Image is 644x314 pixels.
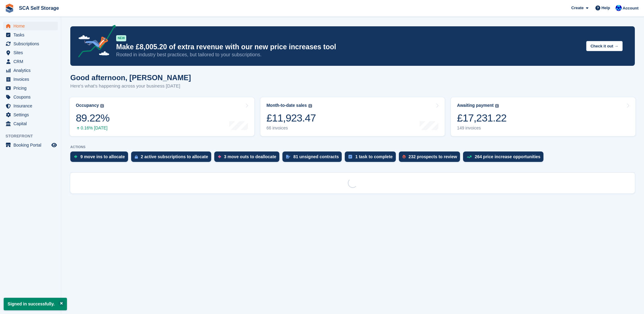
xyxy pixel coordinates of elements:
span: Account [623,5,638,11]
p: Here's what's happening across your business [DATE] [70,83,191,90]
span: Create [571,5,583,11]
a: menu [3,66,58,75]
img: icon-info-grey-7440780725fd019a000dd9b08b2336e03edf1995a4989e88bcd33f0948082b44.svg [495,104,499,108]
button: Check it out → [586,41,623,51]
div: 3 move outs to deallocate [224,154,276,159]
a: menu [3,57,58,66]
div: 232 prospects to review [409,154,457,159]
a: Month-to-date sales £11,923.47 66 invoices [260,97,445,136]
img: move_outs_to_deallocate_icon-f764333ba52eb49d3ac5e1228854f67142a1ed5810a6f6cc68b1a99e826820c5.svg [218,155,221,159]
a: menu [3,48,58,57]
div: 66 invoices [267,125,316,131]
a: 1 task to complete [345,151,399,165]
a: 264 price increase opportunities [463,151,546,165]
img: active_subscription_to_allocate_icon-d502201f5373d7db506a760aba3b589e785aa758c864c3986d89f69b8ff3... [135,155,138,159]
div: £11,923.47 [267,112,316,124]
img: prospect-51fa495bee0391a8d652442698ab0144808aea92771e9ea1ae160a38d050c398.svg [403,155,406,159]
img: contract_signature_icon-13c848040528278c33f63329250d36e43548de30e8caae1d1a13099fd9432cc5.svg [286,155,290,159]
a: menu [3,39,58,48]
a: menu [3,102,58,110]
a: menu [3,84,58,92]
span: Sites [13,48,50,57]
a: Occupancy 89.22% 0.16% [DATE] [70,97,254,136]
a: menu [3,22,58,30]
div: 1 task to complete [355,154,392,159]
img: move_ins_to_allocate_icon-fdf77a2bb77ea45bf5b3d319d69a93e2d87916cf1d5bf7949dd705db3b84f3ca.svg [74,155,77,159]
p: Make £8,005.20 of extra revenue with our new price increases tool [116,43,581,51]
span: Invoices [13,75,50,84]
div: Awaiting payment [457,103,494,108]
a: Preview store [50,141,58,149]
a: 232 prospects to review [399,151,463,165]
a: 81 unsigned contracts [282,151,345,165]
a: Awaiting payment £17,231.22 149 invoices [451,97,635,136]
img: Kelly Neesham [616,5,622,11]
a: menu [3,31,58,39]
div: Month-to-date sales [267,103,307,108]
a: 3 move outs to deallocate [214,151,282,165]
span: Storefront [6,133,61,139]
p: ACTIONS [70,145,635,149]
a: menu [3,119,58,128]
div: 0.16% [DATE] [76,125,109,131]
span: Tasks [13,31,50,39]
span: Coupons [13,93,50,101]
span: Subscriptions [13,39,50,48]
div: 2 active subscriptions to allocate [141,154,208,159]
img: icon-info-grey-7440780725fd019a000dd9b08b2336e03edf1995a4989e88bcd33f0948082b44.svg [100,104,104,108]
span: Pricing [13,84,50,92]
a: menu [3,75,58,84]
p: Rooted in industry best practices, but tailored to your subscriptions. [116,51,581,58]
div: 81 unsigned contracts [293,154,339,159]
div: 89.22% [76,112,109,124]
div: 264 price increase opportunities [475,154,540,159]
div: £17,231.22 [457,112,506,124]
a: menu [3,141,58,149]
img: task-75834270c22a3079a89374b754ae025e5fb1db73e45f91037f5363f120a921f8.svg [348,155,352,159]
span: Booking Portal [13,141,50,149]
a: menu [3,110,58,119]
div: 149 invoices [457,125,506,131]
span: CRM [13,57,50,66]
img: icon-info-grey-7440780725fd019a000dd9b08b2336e03edf1995a4989e88bcd33f0948082b44.svg [308,104,312,108]
span: Insurance [13,102,50,110]
p: Signed in successfully. [4,298,67,310]
div: 9 move ins to allocate [80,154,125,159]
span: Analytics [13,66,50,75]
h1: Good afternoon, [PERSON_NAME] [70,73,191,82]
img: price_increase_opportunities-93ffe204e8149a01c8c9dc8f82e8f89637d9d84a8eef4429ea346261dce0b2c0.svg [467,155,472,158]
a: 9 move ins to allocate [70,151,131,165]
img: price-adjustments-announcement-icon-8257ccfd72463d97f412b2fc003d46551f7dbcb40ab6d574587a9cd5c0d94... [73,25,116,60]
a: menu [3,93,58,101]
a: SCA Self Storage [17,3,61,13]
span: Capital [13,119,50,128]
div: NEW [116,35,126,41]
span: Help [602,5,610,11]
span: Settings [13,110,50,119]
a: 2 active subscriptions to allocate [131,151,214,165]
div: Occupancy [76,103,99,108]
img: stora-icon-8386f47178a22dfd0bd8f6a31ec36ba5ce8667c1dd55bd0f319d3a0aa187defe.svg [5,4,14,13]
span: Home [13,22,50,30]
